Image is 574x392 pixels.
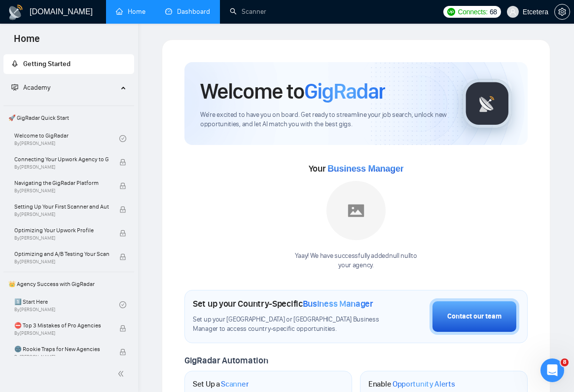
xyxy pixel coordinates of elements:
[554,8,570,16] a: setting
[430,298,519,335] button: Contact our team
[14,212,109,217] span: By [PERSON_NAME]
[304,78,385,105] span: GigRadar
[447,311,502,322] div: Contact our team
[14,154,109,164] span: Connecting Your Upwork Agency to GigRadar
[184,355,268,366] span: GigRadar Automation
[119,135,126,142] span: check-circle
[14,164,109,170] span: By [PERSON_NAME]
[554,4,570,20] button: setting
[200,78,385,105] h1: Welcome to
[119,206,126,213] span: lock
[14,354,109,360] span: By [PERSON_NAME]
[447,8,455,16] img: upwork-logo.png
[193,315,380,334] span: Set up your [GEOGRAPHIC_DATA] or [GEOGRAPHIC_DATA] Business Manager to access country-specific op...
[393,379,455,389] span: Opportunity Alerts
[309,163,404,174] span: Your
[14,225,109,235] span: Optimizing Your Upwork Profile
[458,6,488,17] span: Connects:
[14,188,109,194] span: By [PERSON_NAME]
[119,182,126,189] span: lock
[119,230,126,237] span: lock
[327,164,403,174] span: Business Manager
[3,54,134,74] li: Getting Started
[14,321,109,330] span: ⛔ Top 3 Mistakes of Pro Agencies
[14,294,119,316] a: 1️⃣ Start HereBy[PERSON_NAME]
[326,181,386,240] img: placeholder.png
[14,178,109,188] span: Navigating the GigRadar Platform
[116,7,145,16] a: homeHome
[561,358,569,366] span: 8
[23,60,71,68] span: Getting Started
[555,8,570,16] span: setting
[119,253,126,260] span: lock
[303,298,373,309] span: Business Manager
[119,325,126,332] span: lock
[11,84,18,91] span: fund-projection-screen
[490,6,497,17] span: 68
[23,83,50,92] span: Academy
[14,344,109,354] span: 🌚 Rookie Traps for New Agencies
[230,7,266,16] a: searchScanner
[295,261,417,270] p: your agency .
[14,249,109,259] span: Optimizing and A/B Testing Your Scanner for Better Results
[509,8,516,15] span: user
[193,379,249,389] h1: Set Up a
[119,301,126,308] span: check-circle
[117,369,127,379] span: double-left
[193,298,373,309] h1: Set up your Country-Specific
[8,4,24,20] img: logo
[6,32,48,52] span: Home
[4,274,133,294] span: 👑 Agency Success with GigRadar
[14,202,109,212] span: Setting Up Your First Scanner and Auto-Bidder
[14,128,119,149] a: Welcome to GigRadarBy[PERSON_NAME]
[165,7,210,16] a: dashboardDashboard
[119,349,126,356] span: lock
[119,159,126,166] span: lock
[14,235,109,241] span: By [PERSON_NAME]
[14,259,109,265] span: By [PERSON_NAME]
[295,251,417,270] div: Yaay! We have successfully added null null to
[200,110,447,129] span: We're excited to have you on board. Get ready to streamline your job search, unlock new opportuni...
[221,379,249,389] span: Scanner
[11,83,50,92] span: Academy
[11,60,18,67] span: rocket
[368,379,455,389] h1: Enable
[540,358,564,382] iframe: Intercom live chat
[4,108,133,128] span: 🚀 GigRadar Quick Start
[463,79,512,128] img: gigradar-logo.png
[14,330,109,336] span: By [PERSON_NAME]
